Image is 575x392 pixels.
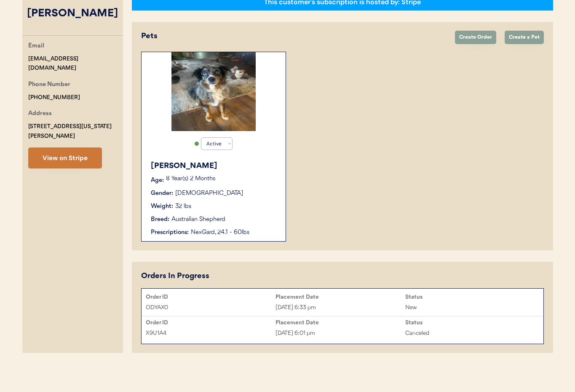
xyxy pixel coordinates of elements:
button: View on Stripe [28,147,102,168]
div: [STREET_ADDRESS][US_STATE][PERSON_NAME] [28,122,123,141]
div: Canceled [405,329,535,338]
div: Status [405,319,535,326]
div: Age: [151,176,164,185]
button: Create a Pet [505,31,544,44]
div: [DATE] 6:01 pm [275,329,405,338]
div: Orders In Progress [141,271,209,282]
div: [EMAIL_ADDRESS][DOMAIN_NAME] [28,54,123,74]
div: X9U1A4 [146,329,275,338]
div: Gender: [151,189,173,198]
div: Breed: [151,215,169,224]
button: Create Order [455,31,496,44]
div: [DATE] 6:33 pm [275,303,405,313]
div: Australian Shepherd [171,215,225,224]
div: Order ID [146,319,275,326]
div: 32 lbs [175,202,191,211]
div: Pets [141,31,447,42]
div: Placement Date [275,319,405,326]
div: [DEMOGRAPHIC_DATA] [175,189,243,198]
img: image.jpg [171,52,256,131]
div: [PERSON_NAME] [22,6,123,22]
div: Weight: [151,202,173,211]
div: New [405,303,535,313]
div: [PERSON_NAME] [151,160,277,172]
div: NexGard, 24.1 - 60lbs [191,228,277,237]
div: Address [28,109,52,119]
div: ODYAX0 [146,303,275,313]
div: [PHONE_NUMBER] [28,93,80,103]
div: Status [405,294,535,300]
p: 8 Year(s) 2 Months [166,176,277,182]
div: Placement Date [275,294,405,300]
div: Email [28,41,44,52]
div: Prescriptions: [151,228,189,237]
div: Order ID [146,294,275,300]
div: Phone Number [28,80,70,90]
